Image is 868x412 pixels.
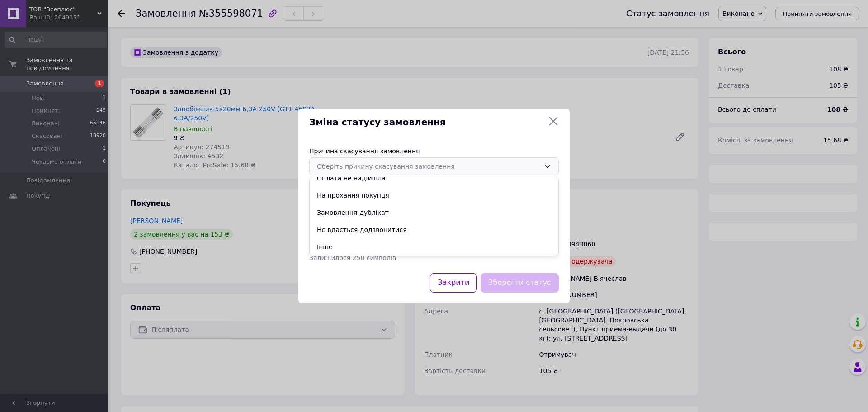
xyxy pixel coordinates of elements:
[310,238,558,256] li: Інше
[310,221,558,238] li: Не вдається додзвонитися
[309,116,544,129] span: Зміна статусу замовлення
[310,170,558,187] li: Оплата не надійшла
[309,254,396,261] span: Залишилося 250 символів
[317,161,540,171] div: Оберіть причину скасування замовлення
[430,273,477,293] button: Закрити
[310,187,558,204] li: На прохання покупця
[310,204,558,221] li: Замовлення-дублікат
[309,147,559,156] div: Причина скасування замовлення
